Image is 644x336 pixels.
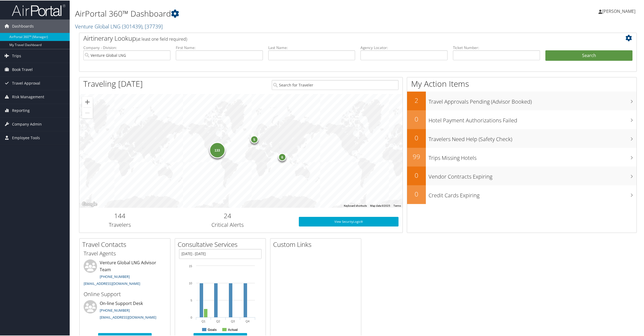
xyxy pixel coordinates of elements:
[83,33,586,42] h2: Airtinerary Lookup
[75,22,163,29] a: Venture Global LNG
[228,327,238,331] text: Actual
[12,131,40,144] span: Employee Tools
[178,239,266,248] h2: Consultative Services
[83,78,143,89] h1: Traveling [DATE]
[12,90,44,103] span: Risk Management
[122,22,142,29] span: ( 301439 )
[82,239,170,248] h2: Travel Contacts
[273,239,361,248] h2: Custom Links
[100,314,156,319] a: [EMAIL_ADDRESS][DOMAIN_NAME]
[407,147,636,166] a: 99Trips Missing Hotels
[272,80,398,89] input: Search for Traveler
[393,204,401,207] a: Terms (opens in new tab)
[407,170,426,179] h2: 0
[81,200,98,207] a: Open this area in Google Maps (opens a new window)
[84,249,166,257] h3: Travel Agents
[191,298,192,301] tspan: 5
[370,204,390,207] span: Map data ©2025
[268,44,355,50] label: Last Name:
[545,50,632,61] button: Search
[250,135,258,143] div: 5
[429,170,636,180] h3: Vendor Contracts Expiring
[407,152,426,161] h2: 99
[208,327,217,331] text: Goals
[407,91,636,110] a: 2Travel Approvals Pending (Advisor Booked)
[429,151,636,161] h3: Trips Missing Hotels
[12,76,40,89] span: Travel Approval
[429,132,636,142] h3: Travelers Need Help (Safety Check)
[176,44,263,50] label: First Name:
[231,319,235,322] text: Q3
[12,117,42,130] span: Company Admin
[100,307,130,312] a: [PHONE_NUMBER]
[453,44,540,50] label: Ticket Number:
[209,142,225,158] div: 133
[407,110,636,129] a: 0Hotel Payment Authorizations Failed
[82,96,93,107] button: Zoom in
[344,203,367,207] button: Keyboard shortcuts
[164,221,291,228] h3: Critical Alerts
[278,153,286,161] div: 6
[202,319,206,322] text: Q1
[83,44,170,50] label: Company - Division:
[81,200,98,207] img: Google
[407,166,636,185] a: 0Vendor Contracts Expiring
[429,188,636,199] h3: Credit Cards Expiring
[191,315,192,319] tspan: 0
[407,133,426,142] h2: 0
[81,300,169,322] li: On-line Support Desk
[189,281,192,284] tspan: 10
[407,78,636,89] h1: My Action Items
[407,129,636,147] a: 0Travelers Need Help (Safety Check)
[299,216,399,226] a: View SecurityLogic®
[360,44,448,50] label: Agency Locator:
[598,3,641,19] a: [PERSON_NAME]
[12,103,30,117] span: Reporting
[407,114,426,123] h2: 0
[75,7,452,19] h1: AirPortal 360™ Dashboard
[136,36,187,41] span: (at least one field required)
[100,274,130,278] a: [PHONE_NUMBER]
[164,211,291,220] h2: 24
[189,264,192,267] tspan: 15
[12,3,65,16] img: airportal-logo.png
[12,49,21,62] span: Trips
[407,185,636,203] a: 0Credit Cards Expiring
[84,290,166,297] h3: Online Support
[407,95,426,104] h2: 2
[245,319,250,322] text: Q4
[83,211,156,220] h2: 144
[429,95,636,105] h3: Travel Approvals Pending (Advisor Booked)
[407,189,426,198] h2: 0
[12,19,34,32] span: Dashboards
[82,107,93,118] button: Zoom out
[216,319,220,322] text: Q2
[429,114,636,124] h3: Hotel Payment Authorizations Failed
[83,221,156,228] h3: Travelers
[81,259,169,288] li: Venture Global LNG Advisor Team
[602,8,635,14] span: [PERSON_NAME]
[84,281,140,285] a: [EMAIL_ADDRESS][DOMAIN_NAME]
[12,62,33,76] span: Book Travel
[142,22,163,29] span: , [ 37739 ]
